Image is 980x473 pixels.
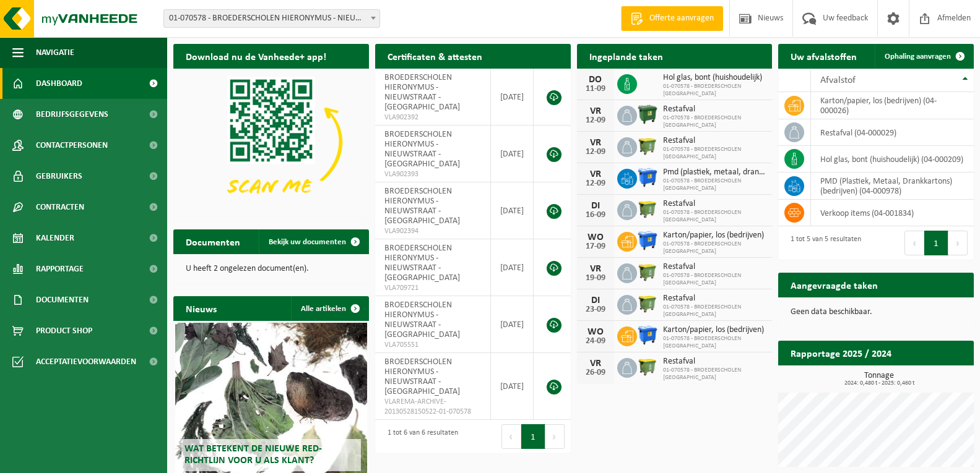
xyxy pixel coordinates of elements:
[663,177,766,192] span: 01-070578 - BROEDERSCHOLEN [GEOGRAPHIC_DATA]
[583,305,608,314] div: 23-09
[381,423,458,450] div: 1 tot 6 van 6 resultaten
[621,6,723,31] a: Offerte aanvragen
[491,296,534,353] td: [DATE]
[384,113,481,122] span: VLA902392
[521,424,545,449] button: 1
[663,136,766,146] span: Restafval
[269,238,346,246] span: Bekijk uw documenten
[663,168,766,177] span: Pmd (plastiek, metaal, drankkartons) (bedrijven)
[173,44,339,68] h2: Download nu de Vanheede+ app!
[173,69,369,215] img: Download de VHEPlus App
[583,85,608,93] div: 11-09
[637,167,658,188] img: WB-1100-HPE-BE-01
[811,173,974,200] td: PMD (Plastiek, Metaal, Drankkartons) (bedrijven) (04-000978)
[491,353,534,420] td: [DATE]
[778,341,904,365] h2: Rapportage 2025 / 2024
[811,146,974,173] td: hol glas, bont (huishoudelijk) (04-000209)
[186,265,357,273] p: U heeft 2 ongelezen document(en).
[637,356,658,377] img: WB-1100-HPE-GN-51
[778,273,890,297] h2: Aangevraagde taken
[384,300,460,339] span: BROEDERSCHOLEN HIERONYMUS - NIEUWSTRAAT - [GEOGRAPHIC_DATA]
[924,231,948,255] button: 1
[36,192,84,223] span: Contracten
[583,211,608,219] div: 16-09
[583,116,608,125] div: 12-09
[384,340,481,350] span: VLA705551
[577,44,675,68] h2: Ingeplande taken
[583,274,608,283] div: 19-09
[637,135,658,156] img: WB-1100-HPE-GN-51
[384,187,460,226] span: BROEDERSCHOLEN HIERONYMUS - NIEUWSTRAAT - [GEOGRAPHIC_DATA]
[784,372,974,386] h3: Tonnage
[791,308,961,317] p: Geen data beschikbaar.
[583,337,608,346] div: 24-09
[583,148,608,156] div: 12-09
[637,325,658,346] img: WB-1100-HPE-BE-04
[384,283,481,293] span: VLA709721
[663,199,766,209] span: Restafval
[184,444,322,466] span: Wat betekent de nieuwe RED-richtlijn voor u als klant?
[820,75,856,85] span: Afvalstof
[583,201,608,211] div: DI
[663,209,766,224] span: 01-070578 - BROEDERSCHOLEN [GEOGRAPHIC_DATA]
[663,114,766,129] span: 01-070578 - BROEDERSCHOLEN [GEOGRAPHIC_DATA]
[583,264,608,274] div: VR
[501,424,521,449] button: Previous
[784,380,974,386] span: 2024: 0,480 t - 2025: 0,460 t
[583,369,608,377] div: 26-09
[36,37,74,68] span: Navigatie
[291,296,368,321] a: Alle artikelen
[173,229,253,254] h2: Documenten
[663,325,766,335] span: Karton/papier, los (bedrijven)
[583,359,608,369] div: VR
[259,229,368,254] a: Bekijk uw documenten
[663,241,766,255] span: 01-070578 - BROEDERSCHOLEN [GEOGRAPHIC_DATA]
[885,53,951,61] span: Ophaling aanvragen
[491,69,534,126] td: [DATE]
[875,44,973,69] a: Ophaling aanvragen
[491,182,534,239] td: [DATE]
[583,169,608,179] div: VR
[384,397,481,417] span: VLAREMA-ARCHIVE-20130528150522-01-070578
[811,119,974,146] td: restafval (04-000029)
[663,335,766,350] span: 01-070578 - BROEDERSCHOLEN [GEOGRAPHIC_DATA]
[663,73,766,83] span: Hol glas, bont (huishoudelijk)
[663,304,766,318] span: 01-070578 - BROEDERSCHOLEN [GEOGRAPHIC_DATA]
[583,138,608,148] div: VR
[663,272,766,287] span: 01-070578 - BROEDERSCHOLEN [GEOGRAPHIC_DATA]
[583,232,608,242] div: WO
[637,104,658,125] img: WB-1100-HPE-GN-01
[491,126,534,182] td: [DATE]
[36,161,82,192] span: Gebruikers
[637,262,658,283] img: WB-1100-HPE-GN-51
[384,226,481,236] span: VLA902394
[811,92,974,119] td: karton/papier, los (bedrijven) (04-000026)
[583,106,608,116] div: VR
[375,44,495,68] h2: Certificaten & attesten
[384,130,460,169] span: BROEDERSCHOLEN HIERONYMUS - NIEUWSTRAAT - [GEOGRAPHIC_DATA]
[663,367,766,381] span: 01-070578 - BROEDERSCHOLEN [GEOGRAPHIC_DATA]
[637,230,658,251] img: WB-1100-HPE-BE-04
[545,424,565,449] button: Next
[663,104,766,114] span: Restafval
[36,99,108,130] span: Bedrijfsgegevens
[663,262,766,272] span: Restafval
[384,244,460,283] span: BROEDERSCHOLEN HIERONYMUS - NIEUWSTRAAT - [GEOGRAPHIC_DATA]
[784,229,861,257] div: 1 tot 5 van 5 resultaten
[663,231,766,241] span: Karton/papier, los (bedrijven)
[583,242,608,251] div: 17-09
[778,44,869,68] h2: Uw afvalstoffen
[948,231,968,255] button: Next
[663,294,766,304] span: Restafval
[904,231,924,255] button: Previous
[583,75,608,85] div: DO
[882,365,973,390] a: Bekijk rapportage
[583,296,608,305] div: DI
[637,198,658,219] img: WB-1100-HPE-GN-51
[163,9,380,28] span: 01-070578 - BROEDERSCHOLEN HIERONYMUS - NIEUWSTRAAT - SINT-NIKLAAS
[384,357,460,396] span: BROEDERSCHOLEN HIERONYMUS - NIEUWSTRAAT - [GEOGRAPHIC_DATA]
[583,327,608,337] div: WO
[663,146,766,161] span: 01-070578 - BROEDERSCHOLEN [GEOGRAPHIC_DATA]
[663,83,766,98] span: 01-070578 - BROEDERSCHOLEN [GEOGRAPHIC_DATA]
[663,357,766,367] span: Restafval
